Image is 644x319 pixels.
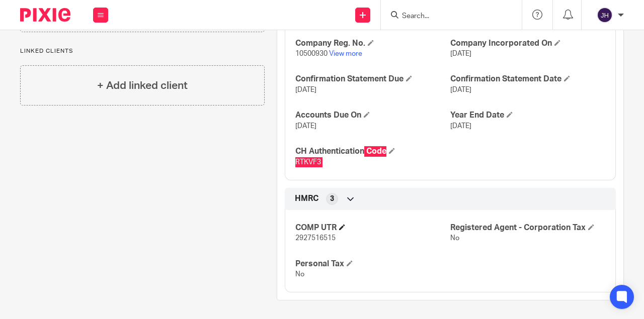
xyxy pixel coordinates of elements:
[295,235,336,242] span: 2927516515
[20,47,265,55] p: Linked clients
[450,86,471,93] span: [DATE]
[295,146,450,157] h4: CH Authentication Code
[450,38,605,49] h4: Company Incorporated On
[295,38,450,49] h4: Company Reg. No.
[295,259,450,269] h4: Personal Tax
[401,12,492,21] input: Search
[295,223,450,233] h4: COMP UTR
[295,74,450,84] h4: Confirmation Statement Due
[295,193,318,204] span: HMRC
[97,78,188,93] h4: + Add linked client
[295,159,321,166] span: RTKVF3
[450,123,471,130] span: [DATE]
[295,50,328,57] span: 10500930
[295,86,316,93] span: [DATE]
[329,50,362,57] a: View more
[330,194,334,204] span: 3
[597,7,613,23] img: svg%3E
[20,8,70,22] img: Pixie
[450,74,605,84] h4: Confirmation Statement Date
[450,50,471,57] span: [DATE]
[450,235,459,242] span: No
[450,223,605,233] h4: Registered Agent - Corporation Tax
[295,123,316,130] span: [DATE]
[295,271,304,278] span: No
[450,110,605,121] h4: Year End Date
[295,110,450,121] h4: Accounts Due On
